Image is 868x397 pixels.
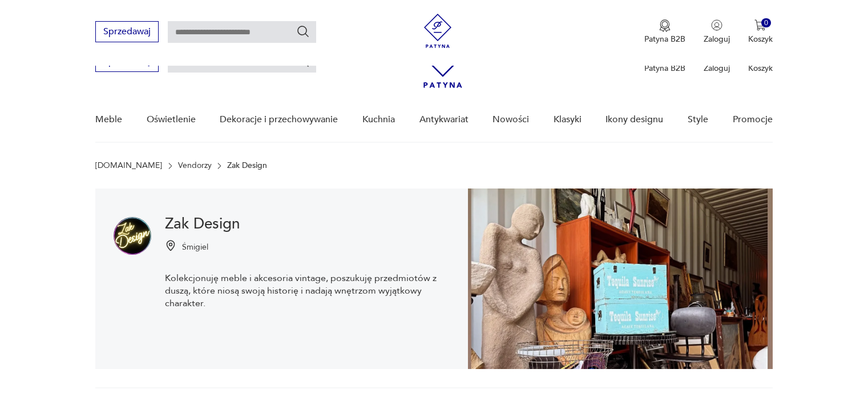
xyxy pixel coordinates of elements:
img: Ikonka pinezki mapy [165,240,176,251]
a: Promocje [733,98,773,142]
img: Zak Design [468,189,773,369]
p: Kolekcjonuję meble i akcesoria vintage, poszukuję przedmiotów z duszą, które niosą swoją historię... [165,272,450,310]
a: Ikony designu [605,98,663,142]
a: Klasyki [554,98,582,142]
a: Kuchnia [362,98,395,142]
p: Zaloguj [704,34,730,45]
button: Zaloguj [704,19,730,45]
p: Zaloguj [704,63,730,74]
a: Nowości [492,98,529,142]
a: Sprzedawaj [95,58,159,66]
p: Koszyk [748,63,773,74]
button: Sprzedawaj [95,21,159,42]
img: Ikonka użytkownika [711,19,722,31]
a: Sprzedawaj [95,29,159,37]
a: Dekoracje i przechowywanie [220,98,338,142]
img: Patyna - sklep z meblami i dekoracjami vintage [421,14,455,48]
p: Patyna B2B [644,63,685,74]
a: Oświetlenie [147,98,196,142]
img: Ikona medalu [659,19,671,32]
a: [DOMAIN_NAME] [95,161,162,170]
a: Style [688,98,708,142]
h1: Zak Design [165,217,450,231]
button: Szukaj [296,25,310,38]
img: Ikona koszyka [754,19,766,31]
p: Zak Design [227,161,267,170]
a: Ikona medaluPatyna B2B [644,19,685,45]
div: 0 [761,18,771,28]
button: Patyna B2B [644,19,685,45]
a: Meble [95,98,122,142]
a: Antykwariat [419,98,469,142]
p: Koszyk [748,34,773,45]
p: Śmigiel [182,242,208,252]
a: Vendorzy [178,161,212,170]
p: Patyna B2B [644,34,685,45]
button: 0Koszyk [748,19,773,45]
img: Zak Design [114,217,151,255]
